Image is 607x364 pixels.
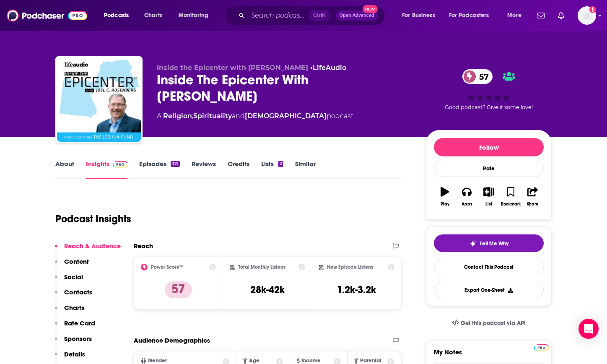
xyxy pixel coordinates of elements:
[461,320,526,327] span: Get this podcast via API
[589,6,596,13] svg: Add a profile image
[173,9,219,22] button: open menu
[238,264,285,270] h2: Total Monthly Listens
[301,358,321,364] span: Income
[64,288,92,296] p: Contacts
[462,202,472,207] div: Apps
[57,58,141,142] img: Inside The Epicenter With Joel Rosenberg
[64,319,95,327] p: Rate Card
[261,160,283,179] a: Lists2
[278,161,283,167] div: 2
[55,304,84,319] button: Charts
[578,6,596,25] button: Show profile menu
[471,69,493,84] span: 57
[578,6,596,25] img: User Profile
[249,358,259,364] span: Age
[434,160,544,177] div: Rate
[151,264,184,270] h2: Power Score™
[456,182,477,212] button: Apps
[485,202,492,207] div: List
[157,64,308,72] span: Inside the Epicenter with [PERSON_NAME]
[522,182,544,212] button: Share
[396,9,446,22] button: open menu
[295,160,316,179] a: Similar
[55,160,74,179] a: About
[113,161,127,168] img: Podchaser Pro
[250,283,285,296] h3: 28k-42k
[171,161,180,167] div: 321
[336,10,378,21] button: Open AdvancedNew
[507,10,521,21] span: More
[86,160,127,179] a: InsightsPodchaser Pro
[139,9,167,22] a: Charts
[165,281,192,298] p: 57
[313,64,346,72] a: LifeAudio
[310,64,346,72] span: •
[501,202,521,207] div: Bookmark
[233,6,393,25] div: Search podcasts, credits, & more...
[55,213,131,225] h1: Podcast Insights
[55,257,89,273] button: Content
[192,112,193,120] span: ,
[98,9,140,22] button: open menu
[248,9,309,22] input: Search podcasts, credits, & more...
[228,160,249,179] a: Credits
[578,6,596,25] span: Logged in as BenLaurro
[64,273,83,281] p: Social
[534,343,549,351] a: Pro website
[193,112,232,120] a: Spirituality
[134,336,210,344] h2: Audience Demographics
[157,111,353,121] div: A podcast
[163,112,192,120] a: Religion
[148,358,167,364] span: Gender
[501,9,532,22] button: open menu
[64,242,121,250] p: Reach & Audience
[192,160,216,179] a: Reviews
[363,5,378,13] span: New
[434,182,456,212] button: Play
[402,10,435,21] span: For Business
[134,242,153,250] h2: Reach
[470,240,476,247] img: tell me why sparkle
[179,10,208,21] span: Monitoring
[245,112,327,120] a: [DEMOGRAPHIC_DATA]
[434,282,544,298] button: Export One-Sheet
[64,304,84,312] p: Charts
[55,273,83,289] button: Social
[55,335,92,350] button: Sponsors
[55,288,92,304] button: Contacts
[337,283,376,296] h3: 1.2k-3.2k
[139,160,180,179] a: Episodes321
[434,138,544,156] button: Follow
[444,9,501,22] button: open menu
[500,182,521,212] button: Bookmark
[64,335,92,343] p: Sponsors
[534,344,549,351] img: Podchaser Pro
[55,319,95,335] button: Rate Card
[478,182,500,212] button: List
[340,13,374,18] span: Open Advanced
[441,202,449,207] div: Play
[64,350,85,358] p: Details
[309,10,329,21] span: Ctrl K
[578,319,599,339] div: Open Intercom Messenger
[434,234,544,252] button: tell me why sparkleTell Me Why
[445,313,532,333] a: Get this podcast via API
[104,10,129,21] span: Podcasts
[7,8,87,23] img: Podchaser - Follow, Share and Rate Podcasts
[555,8,568,23] a: Show notifications dropdown
[64,257,89,265] p: Content
[462,69,493,84] a: 57
[434,259,544,275] a: Contact This Podcast
[55,242,121,257] button: Reach & Audience
[327,264,373,270] h2: New Episode Listens
[480,240,508,247] span: Tell Me Why
[534,8,548,23] a: Show notifications dropdown
[527,202,538,207] div: Share
[434,348,544,363] label: My Notes
[445,104,533,110] span: Good podcast? Give it some love!
[144,10,162,21] span: Charts
[426,64,552,116] div: 57Good podcast? Give it some love!
[449,10,489,21] span: For Podcasters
